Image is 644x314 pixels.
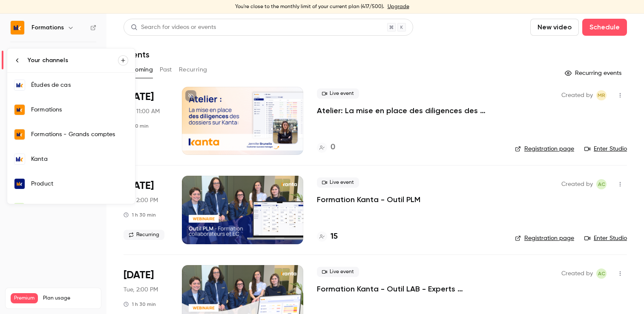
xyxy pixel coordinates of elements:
div: Product [31,180,128,188]
div: Études de cas [31,81,128,89]
div: Formations - Grands comptes [31,130,128,139]
img: Formations [14,105,25,115]
img: Formations - Grands comptes [14,129,25,140]
div: Formations [31,106,128,114]
div: Your channels [28,56,118,65]
div: Kanta [31,155,128,163]
img: Product [14,179,25,189]
img: Études de cas [14,80,25,90]
img: Kanta [14,154,25,164]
